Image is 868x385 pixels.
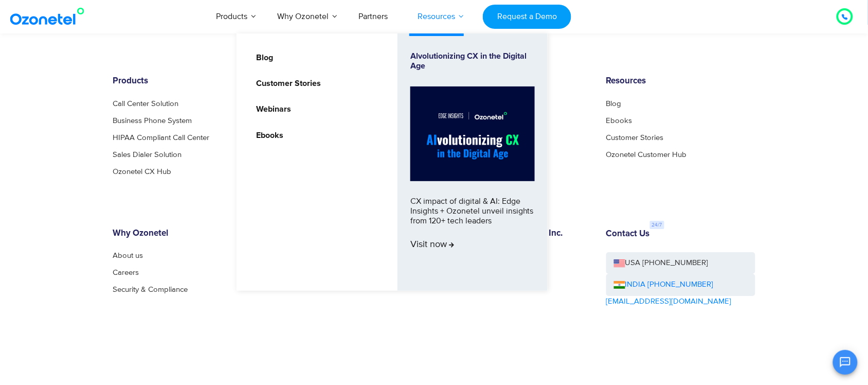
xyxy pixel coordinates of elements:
[249,77,322,90] a: Customer Stories
[113,151,182,159] a: Sales Dialer Solution
[833,350,858,375] button: Open chat
[410,239,454,251] span: Visit now
[606,134,664,142] a: Customer Stories
[606,76,755,86] h6: Resources
[113,269,139,276] a: Careers
[606,229,650,239] h6: Contact Us
[249,51,275,64] a: Blog
[113,229,262,239] h6: Why Ozonetel
[606,117,632,125] a: Ebooks
[113,76,262,86] h6: Products
[606,100,622,108] a: Blog
[113,168,171,176] a: Ozonetel CX Hub
[410,86,535,181] img: Alvolutionizing.jpg
[614,259,625,267] img: us-flag.png
[249,129,285,142] a: Ebooks
[249,103,293,116] a: Webinars
[113,100,178,108] a: Call Center Solution
[113,117,192,125] a: Business Phone System
[113,286,188,293] a: Security & Compliance
[410,51,535,273] a: Alvolutionizing CX in the Digital AgeCX impact of digital & AI: Edge Insights + Ozonetel unveil i...
[606,296,732,308] a: [EMAIL_ADDRESS][DOMAIN_NAME]
[614,279,714,291] a: INDIA [PHONE_NUMBER]
[483,5,571,29] a: Request a Demo
[606,151,687,159] a: Ozonetel Customer Hub
[614,281,625,289] img: ind-flag.png
[606,252,755,274] a: USA [PHONE_NUMBER]
[113,134,209,142] a: HIPAA Compliant Call Center
[113,252,143,259] a: About us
